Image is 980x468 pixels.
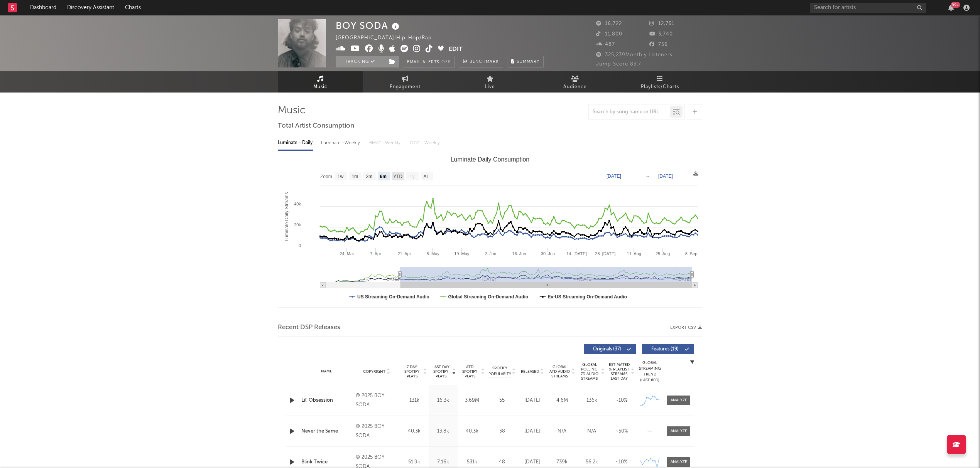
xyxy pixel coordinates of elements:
[301,369,352,374] div: Name
[338,174,344,179] text: 1w
[340,251,354,256] text: 24. Mar
[299,243,301,248] text: 0
[638,360,661,383] div: Global Streaming Trend (Last 60D)
[948,5,954,11] button: 99+
[301,428,352,435] a: Never the Same
[431,458,456,466] div: 7.16k
[449,45,463,54] button: Edit
[410,174,415,179] text: 1y
[670,325,702,330] button: Export CSV
[402,397,427,404] div: 131k
[278,153,701,307] svg: Luminate Daily Consumption
[301,458,352,466] a: Blink Twice
[278,323,340,332] span: Recent DSP Releases
[563,82,587,92] span: Audience
[541,251,555,256] text: 30. Jun
[485,82,495,92] span: Live
[608,458,634,466] div: ~ 10 %
[641,82,679,92] span: Playlists/Charts
[380,174,387,179] text: 6m
[519,458,545,466] div: [DATE]
[460,365,480,379] span: ATD Spotify Plays
[460,458,485,466] div: 531k
[393,174,402,179] text: YTD
[685,251,698,256] text: 8. Sep
[649,32,673,37] span: 3,740
[642,344,694,354] button: Features(19)
[313,82,328,92] span: Music
[649,21,674,26] span: 12,751
[647,347,683,352] span: Features ( 19 )
[390,82,421,92] span: Engagement
[519,428,545,435] div: [DATE]
[441,60,451,64] em: Off
[278,136,313,150] div: Luminate - Daily
[470,57,499,67] span: Benchmark
[278,121,354,131] span: Total Artist Consumption
[549,458,575,466] div: 739k
[548,294,627,300] text: Ex-US Streaming On-Demand Audio
[645,173,650,179] text: →
[549,365,570,379] span: Global ATD Audio Streams
[507,56,544,67] button: Summary
[403,56,455,67] button: Email AlertsOff
[352,174,358,179] text: 1m
[517,60,539,64] span: Summary
[658,173,673,179] text: [DATE]
[485,251,496,256] text: 2. Jun
[356,422,398,441] div: © 2025 BOY SODA
[512,251,526,256] text: 16. Jun
[596,52,672,57] span: 325,239 Monthly Listeners
[608,428,634,435] div: ~ 50 %
[294,222,301,227] text: 20k
[366,174,373,179] text: 3m
[488,397,515,404] div: 55
[336,34,441,43] div: [GEOGRAPHIC_DATA] | Hip-Hop/Rap
[336,56,384,67] button: Tracking
[431,428,456,435] div: 13.8k
[656,251,670,256] text: 25. Aug
[579,397,605,404] div: 136k
[566,251,587,256] text: 14. [DATE]
[549,397,575,404] div: 4.6M
[402,365,422,379] span: 7 Day Spotify Plays
[549,428,575,435] div: N/A
[459,56,503,67] a: Benchmark
[427,251,440,256] text: 5. May
[596,32,622,37] span: 11,800
[589,347,625,352] span: Originals ( 37 )
[617,71,702,93] a: Playlists/Charts
[448,71,532,93] a: Live
[363,71,448,93] a: Engagement
[284,192,289,241] text: Luminate Daily Streams
[294,202,301,206] text: 40k
[596,42,615,47] span: 487
[488,458,515,466] div: 48
[423,174,428,179] text: All
[608,362,630,381] span: Estimated % Playlist Streams Last Day
[579,428,605,435] div: N/A
[363,369,385,374] span: Copyright
[579,362,600,381] span: Global Rolling 7D Audio Streams
[320,174,332,179] text: Zoom
[595,251,615,256] text: 28. [DATE]
[519,397,545,404] div: [DATE]
[521,369,539,374] span: Released
[402,428,427,435] div: 40.3k
[451,156,530,163] text: Luminate Daily Consumption
[584,344,636,354] button: Originals(37)
[356,391,398,410] div: © 2025 BOY SODA
[579,458,605,466] div: 56.2k
[431,365,451,379] span: Last Day Spotify Plays
[460,428,485,435] div: 40.3k
[431,397,456,404] div: 16.3k
[532,71,617,93] a: Audience
[397,251,411,256] text: 21. Apr
[301,397,352,404] a: Lil' Obsession
[278,71,363,93] a: Music
[402,458,427,466] div: 51.9k
[488,365,511,377] span: Spotify Popularity
[370,251,381,256] text: 7. Apr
